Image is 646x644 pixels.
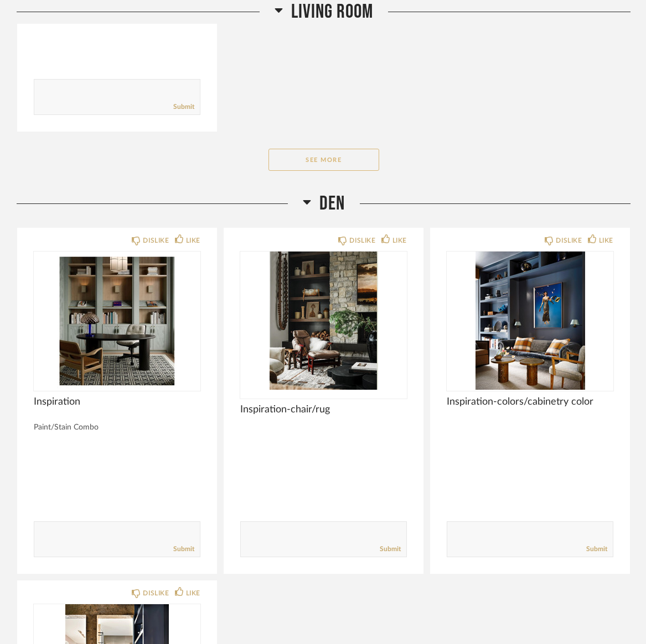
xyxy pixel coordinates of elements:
[240,404,407,416] span: Inspiration-chair/rug
[186,235,200,246] div: LIKE
[34,423,200,432] div: Paint/Stain Combo
[392,235,407,246] div: LIKE
[240,252,407,390] img: undefined
[349,235,375,246] div: DISLIKE
[586,544,607,554] a: Submit
[447,396,613,408] span: Inspiration-colors/cabinetry color
[319,192,345,216] span: Den
[173,102,194,112] a: Submit
[599,235,613,246] div: LIKE
[143,588,169,599] div: DISLIKE
[34,252,200,390] img: undefined
[173,544,194,554] a: Submit
[240,252,407,390] div: 0
[556,235,582,246] div: DISLIKE
[447,252,613,390] img: undefined
[186,588,200,599] div: LIKE
[143,235,169,246] div: DISLIKE
[34,396,200,408] span: Inspiration
[380,544,401,554] a: Submit
[268,149,379,171] button: See More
